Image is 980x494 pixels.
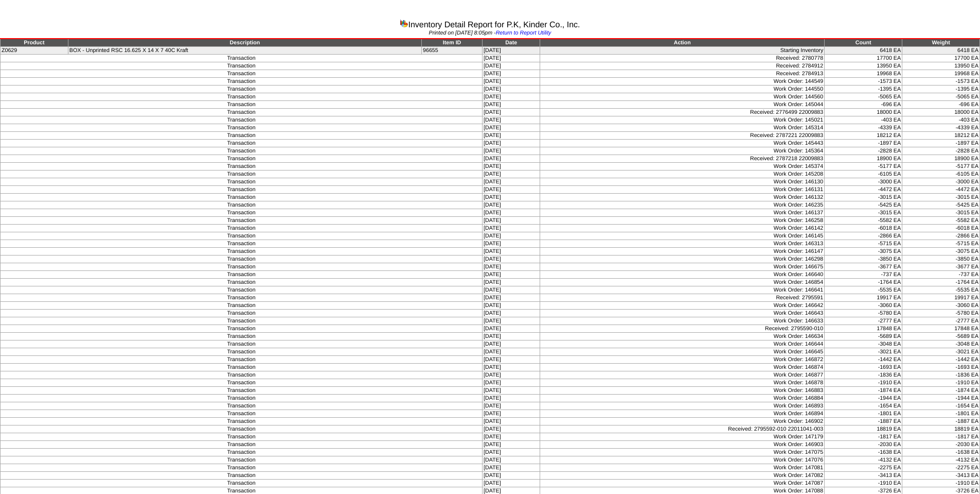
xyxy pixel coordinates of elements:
[902,410,980,418] td: -1801 EA
[902,147,980,155] td: -2828 EA
[540,209,825,217] td: Work Order: 146137
[483,124,540,132] td: [DATE]
[902,441,980,449] td: -2030 EA
[483,78,540,86] td: [DATE]
[540,348,825,356] td: Work Order: 146645
[902,201,980,209] td: -5425 EA
[825,116,902,124] td: -403 EA
[1,124,483,132] td: Transaction
[902,109,980,116] td: 18000 EA
[825,333,902,340] td: -5689 EA
[540,395,825,402] td: Work Order: 146884
[902,62,980,70] td: 13950 EA
[540,456,825,464] td: Work Order: 147076
[825,255,902,263] td: -3850 EA
[483,333,540,340] td: [DATE]
[540,62,825,70] td: Received: 2784912
[540,93,825,101] td: Work Order: 144560
[902,263,980,271] td: -3677 EA
[825,124,902,132] td: -4339 EA
[483,116,540,124] td: [DATE]
[1,93,483,101] td: Transaction
[540,402,825,410] td: Work Order: 146893
[1,379,483,387] td: Transaction
[540,217,825,225] td: Work Order: 146258
[1,255,483,263] td: Transaction
[483,263,540,271] td: [DATE]
[1,201,483,209] td: Transaction
[902,456,980,464] td: -4132 EA
[1,240,483,248] td: Transaction
[825,348,902,356] td: -3021 EA
[540,155,825,163] td: Received: 2787218 22009883
[902,225,980,232] td: -6018 EA
[540,449,825,456] td: Work Order: 147075
[825,356,902,364] td: -1442 EA
[902,70,980,78] td: 19968 EA
[825,232,902,240] td: -2866 EA
[1,147,483,155] td: Transaction
[1,387,483,395] td: Transaction
[540,109,825,116] td: Received: 2776499 22009883
[540,124,825,132] td: Work Order: 145314
[540,317,825,325] td: Work Order: 146633
[825,109,902,116] td: 18000 EA
[1,101,483,109] td: Transaction
[1,302,483,310] td: Transaction
[902,86,980,93] td: -1395 EA
[902,302,980,310] td: -3060 EA
[825,163,902,171] td: -5177 EA
[540,387,825,395] td: Work Order: 146883
[825,186,902,194] td: -4472 EA
[483,225,540,232] td: [DATE]
[825,364,902,371] td: -1693 EA
[902,356,980,364] td: -1442 EA
[902,116,980,124] td: -403 EA
[540,271,825,279] td: Work Order: 146640
[483,340,540,348] td: [DATE]
[825,147,902,155] td: -2828 EA
[902,279,980,286] td: -1764 EA
[540,464,825,472] td: Work Order: 147081
[1,286,483,294] td: Transaction
[1,86,483,93] td: Transaction
[540,418,825,425] td: Work Order: 146902
[902,78,980,86] td: -1573 EA
[902,402,980,410] td: -1654 EA
[483,271,540,279] td: [DATE]
[1,356,483,364] td: Transaction
[902,132,980,140] td: 18212 EA
[1,132,483,140] td: Transaction
[1,39,68,47] td: Product
[483,217,540,225] td: [DATE]
[483,294,540,302] td: [DATE]
[68,39,421,47] td: Description
[1,348,483,356] td: Transaction
[902,340,980,348] td: -3048 EA
[483,155,540,163] td: [DATE]
[483,310,540,317] td: [DATE]
[540,310,825,317] td: Work Order: 146643
[400,19,408,27] img: graph.gif
[1,232,483,240] td: Transaction
[540,340,825,348] td: Work Order: 146644
[1,472,483,480] td: Transaction
[1,279,483,286] td: Transaction
[540,101,825,109] td: Work Order: 145044
[902,364,980,371] td: -1693 EA
[902,39,980,47] td: Weight
[483,395,540,402] td: [DATE]
[902,124,980,132] td: -4339 EA
[540,116,825,124] td: Work Order: 145021
[825,201,902,209] td: -5425 EA
[825,178,902,186] td: -3000 EA
[1,62,483,70] td: Transaction
[1,441,483,449] td: Transaction
[902,348,980,356] td: -3021 EA
[483,39,540,47] td: Date
[825,271,902,279] td: -737 EA
[483,387,540,395] td: [DATE]
[902,209,980,217] td: -3015 EA
[483,109,540,116] td: [DATE]
[540,78,825,86] td: Work Order: 144549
